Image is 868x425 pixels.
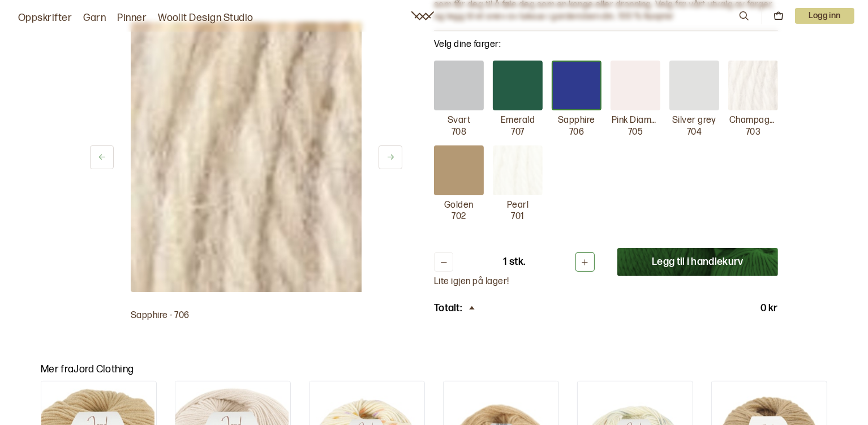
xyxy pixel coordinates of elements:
p: Emerald [501,115,535,127]
a: Woolit [411,11,434,20]
p: Silver grey [672,115,716,127]
div: Totalt: [434,302,478,315]
img: Pearl [493,145,543,195]
p: Champagne [729,115,777,127]
p: Sapphire - 706 [131,310,362,322]
p: Lite igjen på lager! [434,276,778,288]
p: Mer fra Jord Clothing [41,363,827,376]
p: 706 [569,127,584,139]
p: 703 [746,127,760,139]
p: 0 kr [760,302,778,315]
p: Golden [444,200,474,212]
p: 1 stk. [504,255,526,269]
a: Garn [83,10,106,26]
p: Pink Diamond [612,115,659,127]
p: Totalt: [434,302,462,315]
p: 707 [511,127,524,139]
a: Woolit Design Studio [158,10,253,26]
p: 705 [628,127,643,139]
p: Logg inn [795,8,854,24]
a: Oppskrifter [18,10,72,26]
p: 708 [452,127,466,139]
p: 702 [452,211,466,223]
p: Velg dine farger: [434,38,778,51]
img: Bilde av garn [131,22,401,292]
button: User dropdown [795,8,854,24]
img: Champagne [728,61,778,110]
p: Pearl [507,200,528,212]
p: Sapphire [558,115,595,127]
p: 704 [687,127,702,139]
p: Svart [448,115,470,127]
button: Legg til i handlekurv [617,248,778,276]
p: 701 [511,211,524,223]
a: Pinner [117,10,147,26]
